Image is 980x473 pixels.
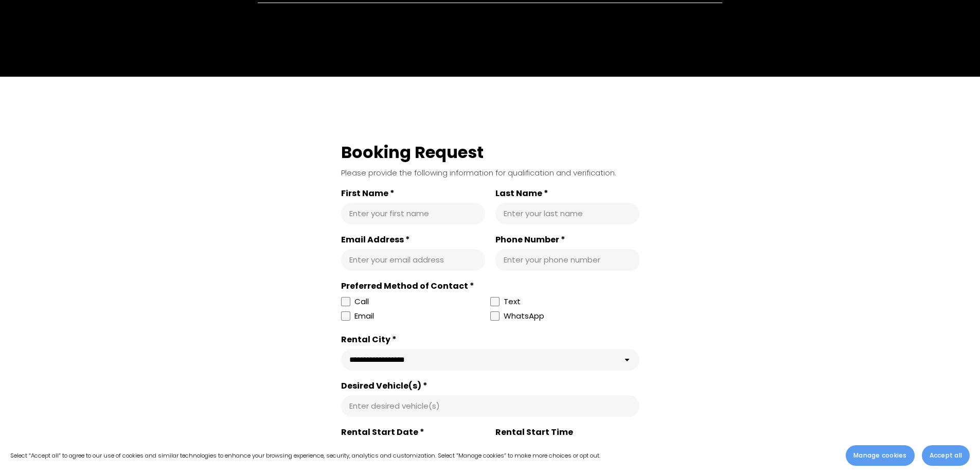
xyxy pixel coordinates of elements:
[341,335,639,345] div: Rental City *
[10,450,600,461] p: Select “Accept all” to agree to our use of cookies and similar technologies to enhance your brows...
[853,451,906,460] span: Manage cookies
[504,295,521,308] div: Text
[354,295,369,308] div: Call
[341,142,639,163] div: Booking Request
[341,167,639,178] div: Please provide the following information for qualification and verification.
[495,427,639,437] label: Rental Start Time
[341,281,639,291] div: Preferred Method of Contact *
[504,208,631,219] input: Last Name *
[349,401,631,411] input: Desired Vehicle(s) *
[846,445,914,466] button: Manage cookies
[495,235,639,245] label: Phone Number *
[354,310,374,322] div: Email
[495,188,639,199] label: Last Name *
[504,310,544,324] div: WhatsApp
[349,255,477,265] input: Email Address *
[922,445,970,466] button: Accept all
[341,381,639,391] label: Desired Vehicle(s) *
[341,188,485,199] label: First Name *
[341,235,485,245] label: Email Address *
[341,349,639,371] select: Rental City *
[349,208,477,219] input: First Name *
[930,451,962,460] span: Accept all
[341,427,485,437] label: Rental Start Date *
